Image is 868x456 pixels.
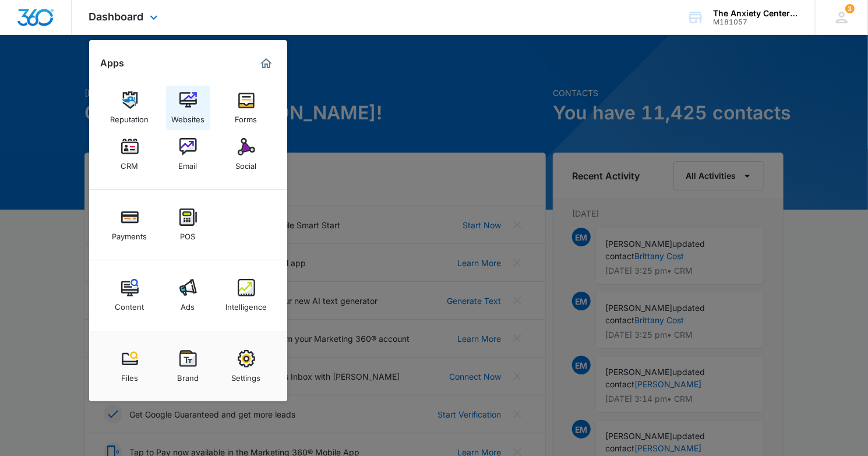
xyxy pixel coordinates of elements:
[121,367,138,383] div: Files
[225,296,267,312] div: Intelligence
[713,18,798,26] div: account id
[166,273,210,317] a: Ads
[224,273,269,317] a: Intelligence
[257,54,276,73] a: Marketing 360® Dashboard
[166,203,210,247] a: POS
[108,132,152,176] a: CRM
[101,58,125,69] h2: Apps
[232,367,261,383] div: Settings
[181,226,196,241] div: POS
[224,86,269,130] a: Forms
[235,109,257,124] div: Forms
[166,86,210,130] a: Websites
[108,344,152,388] a: Files
[108,273,152,317] a: Content
[845,4,855,13] span: 3
[177,367,199,383] div: Brand
[713,9,798,18] div: account name
[121,155,139,171] div: CRM
[115,296,144,312] div: Content
[179,155,197,171] div: Email
[224,344,269,388] a: Settings
[166,344,210,388] a: Brand
[112,226,147,241] div: Payments
[224,132,269,176] a: Social
[108,203,152,247] a: Payments
[89,10,144,23] span: Dashboard
[111,109,149,124] div: Reputation
[845,4,855,13] div: notifications count
[108,86,152,130] a: Reputation
[236,155,257,171] div: Social
[166,132,210,176] a: Email
[181,296,195,312] div: Ads
[171,109,204,124] div: Websites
